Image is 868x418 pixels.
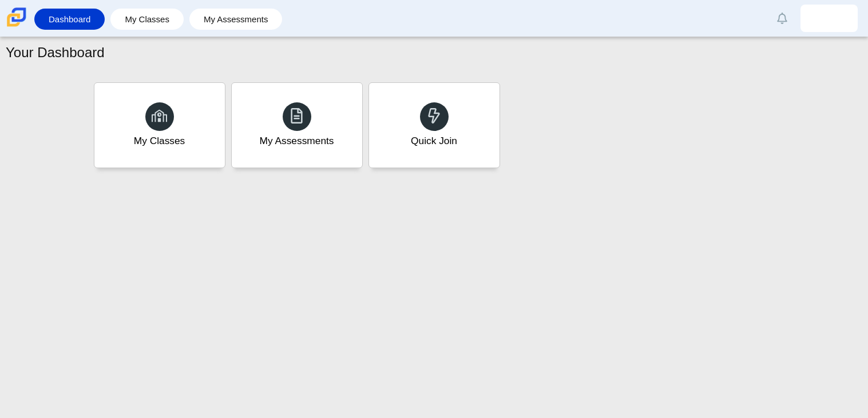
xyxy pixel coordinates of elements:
div: Quick Join [411,134,457,148]
a: Carmen School of Science & Technology [5,21,29,31]
a: Dashboard [40,9,99,30]
a: My Classes [116,9,178,30]
div: My Classes [134,134,185,148]
div: My Assessments [260,134,334,148]
img: Carmen School of Science & Technology [5,5,29,29]
a: My Classes [94,82,225,168]
img: jencarlos.ortegadi.yoi5QK [820,9,838,27]
a: Quick Join [368,82,500,168]
h1: Your Dashboard [6,43,105,62]
a: Alerts [770,6,795,31]
a: My Assessments [231,82,363,168]
a: jencarlos.ortegadi.yoi5QK [800,5,858,32]
a: My Assessments [195,9,277,30]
